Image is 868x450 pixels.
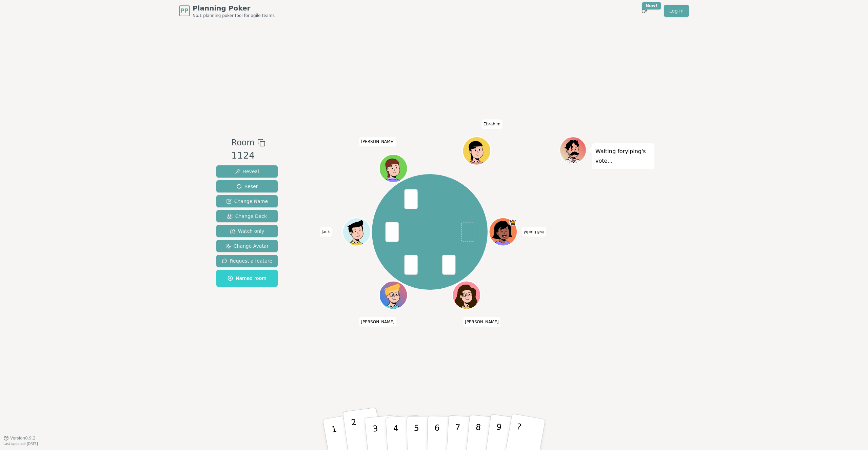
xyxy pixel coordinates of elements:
[230,228,264,234] span: Watch only
[463,317,500,327] span: Click to change your name
[10,435,36,441] span: Version 0.9.2
[193,13,275,18] span: No.1 planning poker tool for agile teams
[193,3,275,13] span: Planning Poker
[359,317,396,327] span: Click to change your name
[225,243,269,249] span: Change Avatar
[509,219,516,226] span: yiping is the host
[522,227,546,237] span: Click to change your name
[179,3,275,18] a: PPPlanning PokerNo.1 planning poker tool for agile teams
[216,180,278,192] button: Reset
[536,231,544,234] span: (you)
[231,149,265,163] div: 1124
[228,275,267,282] span: Named room
[236,183,258,190] span: Reset
[359,137,396,147] span: Click to change your name
[482,120,502,129] span: Click to change your name
[216,240,278,252] button: Change Avatar
[638,5,650,17] button: New!
[231,137,254,149] span: Room
[664,5,689,17] a: Log in
[216,165,278,178] button: Reveal
[216,210,278,222] button: Change Deck
[216,225,278,237] button: Watch only
[3,442,38,446] span: Last updated: [DATE]
[642,2,661,9] div: New!
[222,258,272,264] span: Request a feature
[216,195,278,207] button: Change Name
[216,255,278,267] button: Request a feature
[226,198,268,205] span: Change Name
[227,213,267,220] span: Change Deck
[180,7,188,15] span: PP
[3,435,36,441] button: Version0.9.2
[490,219,516,245] button: Click to change your avatar
[320,227,331,237] span: Click to change your name
[216,270,278,287] button: Named room
[235,168,259,175] span: Reveal
[595,147,651,166] p: Waiting for yiping 's vote...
